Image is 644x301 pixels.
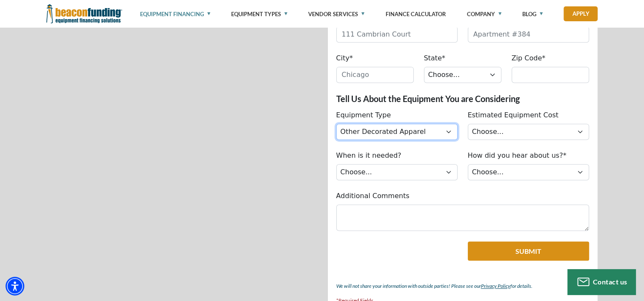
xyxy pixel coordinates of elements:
[336,94,589,104] p: Tell Us About the Equipment You are Considering
[424,53,445,63] label: State*
[336,110,391,120] label: Equipment Type
[564,6,598,21] a: Apply
[593,278,627,286] span: Contact us
[468,241,589,261] button: Submit
[468,150,567,161] label: How did you hear about us?*
[336,67,414,83] input: Chicago
[6,277,24,295] div: Accessibility Menu
[336,281,589,291] p: We will not share your information with outside parties! Please see our for details.
[512,53,546,63] label: Zip Code*
[336,241,440,268] iframe: reCAPTCHA
[468,26,589,43] input: Apartment #384
[468,110,558,120] label: Estimated Equipment Cost
[336,26,458,43] input: 111 Cambrian Court
[567,269,635,295] button: Contact us
[336,191,409,201] label: Additional Comments
[336,53,353,63] label: City*
[481,283,510,289] a: Privacy Policy
[336,150,401,161] label: When is it needed?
